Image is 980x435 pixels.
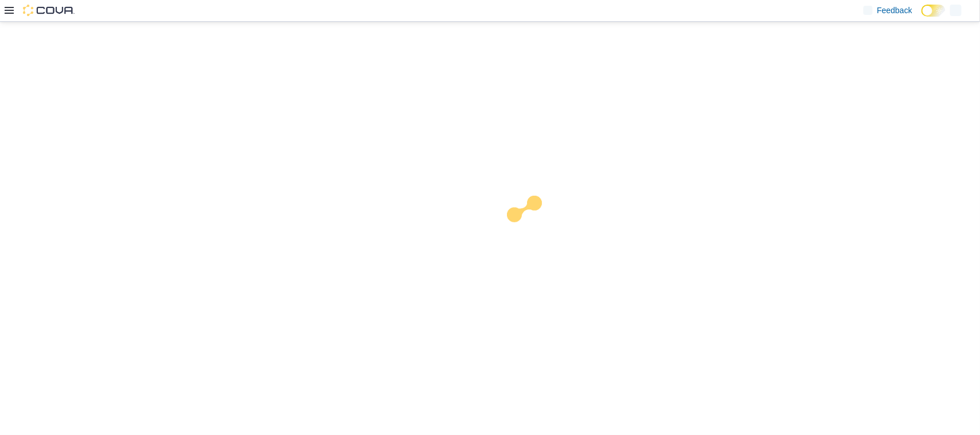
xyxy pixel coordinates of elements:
[921,5,946,17] input: Dark Mode
[877,5,912,16] span: Feedback
[490,187,576,273] img: cova-loader
[23,5,75,16] img: Cova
